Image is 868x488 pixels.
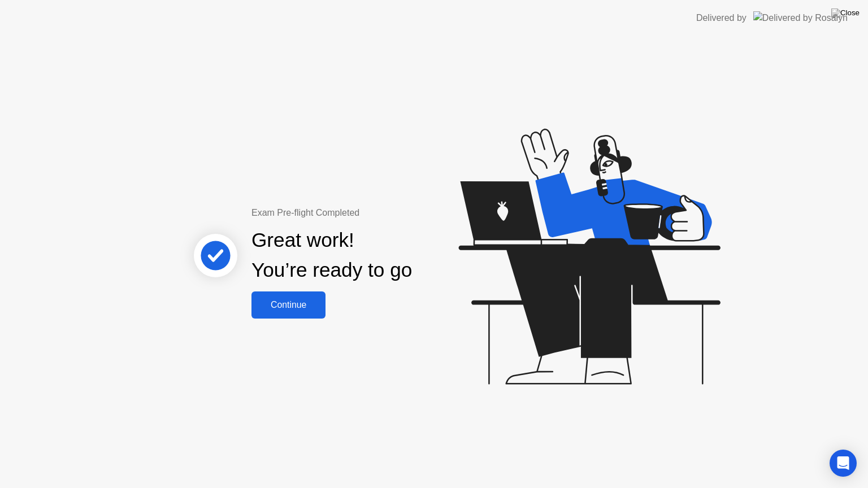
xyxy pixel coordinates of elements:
[255,300,322,310] div: Continue
[251,225,412,285] div: Great work! You’re ready to go
[831,8,860,18] img: Close
[830,450,857,477] div: Open Intercom Messenger
[696,11,747,25] div: Delivered by
[251,291,325,319] button: Continue
[753,11,848,24] img: Delivered by Rosalyn
[251,206,485,220] div: Exam Pre-flight Completed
